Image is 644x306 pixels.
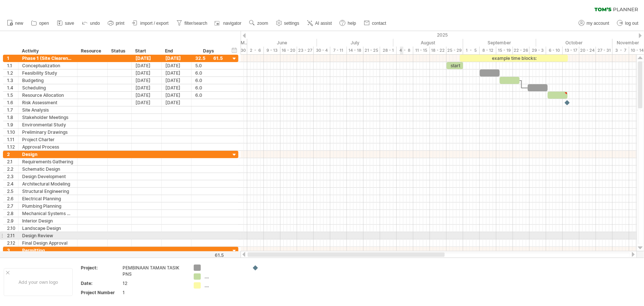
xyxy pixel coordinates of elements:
div: Conceptualization [22,62,73,69]
div: 1.10 [7,129,18,136]
div: [DATE] [132,62,162,69]
a: help [338,18,358,28]
a: my account [577,18,612,28]
span: open [39,21,49,26]
div: Project Number [81,289,121,296]
div: Scheduling [22,84,73,91]
div: example time blocks: [460,55,568,62]
div: 1 [7,55,18,62]
div: [DATE] [162,77,192,84]
div: 13 - 17 [563,47,579,54]
div: 6 - 10 [546,47,563,54]
div: 18 - 22 [430,47,447,54]
div: Phase 1 (Site Clearence) [22,55,73,62]
div: Resource [81,47,103,55]
div: Landscape Design [22,225,73,232]
div: [DATE] [132,55,162,62]
div: Approval Process [22,143,73,150]
div: 2 - 6 [247,47,264,54]
a: undo [80,18,102,28]
div: Date: [81,280,121,286]
div: Architectural Modeling [22,180,73,187]
div: 6.0 [195,77,223,84]
div: Budgeting [22,77,73,84]
div: 9 - 13 [264,47,280,54]
div: Environmental Study [22,121,73,128]
div: Schematic Design [22,166,73,173]
div: 1.12 [7,143,18,150]
div: 2.6 [7,195,18,202]
div: 25 - 29 [447,47,463,54]
div: September 2025 [463,39,536,47]
div: Mechanical Systems Design [22,210,73,217]
div: Stakeholder Meetings [22,114,73,121]
div: Site Analysis [22,106,73,113]
div: 28 - 1 [380,47,397,54]
div: 2.2 [7,166,18,173]
span: undo [90,21,100,26]
a: contact [362,18,389,28]
span: print [116,21,124,26]
div: Status [111,47,127,55]
div: 2.10 [7,225,18,232]
div: [DATE] [132,69,162,76]
div: 30 - 4 [314,47,330,54]
div: Requirements Gathering [22,158,73,165]
div: 16 - 20 [280,47,297,54]
div: 2.3 [7,173,18,180]
a: log out [615,18,641,28]
span: new [15,21,23,26]
a: filter/search [175,18,210,28]
div: Risk Assessment [22,99,73,106]
div: 1.3 [7,77,18,84]
div: 2.11 [7,232,18,239]
div: 1.8 [7,114,18,121]
a: new [5,18,25,28]
span: filter/search [185,21,207,26]
div: 1.9 [7,121,18,128]
div: Final Design Approval [22,239,73,246]
a: navigator [213,18,244,28]
div: 6.0 [195,92,223,99]
div: 7 - 11 [330,47,347,54]
div: 11 - 15 [413,47,430,54]
div: start [447,62,463,69]
div: Activity [22,47,73,55]
div: PEMBINAAN TAMAN TASIK PNS [123,265,185,277]
div: Project Charter [22,136,73,143]
span: import / export [140,21,169,26]
div: [DATE] [132,92,162,99]
div: 1 - 5 [463,47,480,54]
a: zoom [247,18,270,28]
div: 8 - 12 [480,47,496,54]
div: 4 - 8 [397,47,413,54]
div: 6.0 [195,84,223,91]
div: [DATE] [132,99,162,106]
div: Structural Engineering [22,188,73,195]
span: navigator [223,21,241,26]
span: AI assist [315,21,332,26]
div: 3 [7,247,18,254]
a: open [29,18,51,28]
div: [DATE] [132,77,162,84]
div: Preliminary Drawings [22,129,73,136]
a: import / export [130,18,171,28]
div: [DATE] [162,69,192,76]
div: 1.6 [7,99,18,106]
div: 27 - 31 [596,47,613,54]
div: 2.1 [7,158,18,165]
div: October 2025 [536,39,613,47]
span: contact [372,21,386,26]
div: [DATE] [162,55,192,62]
div: [DATE] [162,62,192,69]
div: 1.4 [7,84,18,91]
div: 21 - 25 [364,47,380,54]
div: Days [191,47,226,55]
div: Resource Allocation [22,92,73,99]
div: 5.0 [195,62,223,69]
div: June 2025 [247,39,317,47]
div: Interior Design [22,217,73,224]
div: 22 - 26 [513,47,530,54]
span: my account [587,21,609,26]
div: 2 [7,151,18,158]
